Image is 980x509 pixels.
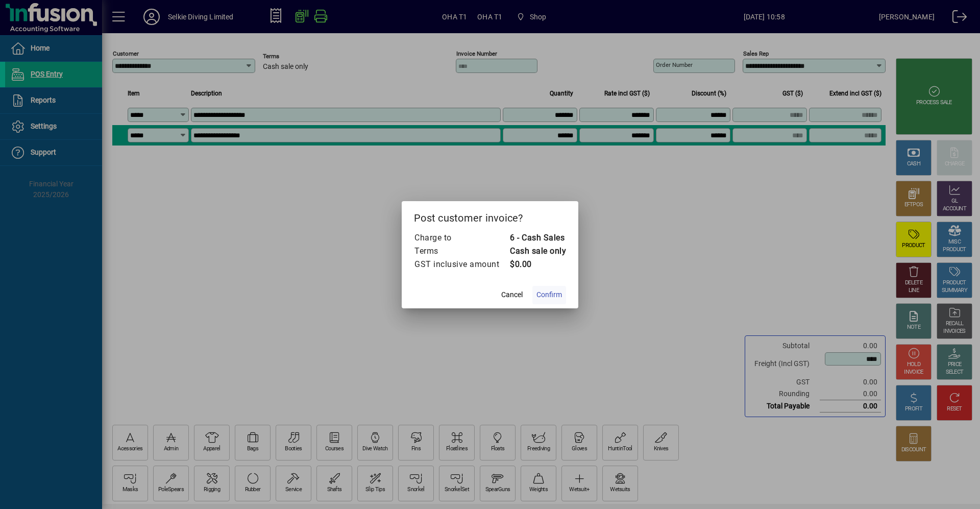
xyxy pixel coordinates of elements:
[402,201,578,231] h2: Post customer invoice?
[536,289,562,300] span: Confirm
[532,286,566,304] button: Confirm
[414,231,509,245] td: Charge to
[509,258,566,271] td: $0.00
[509,245,566,258] td: Cash sale only
[414,245,509,258] td: Terms
[501,289,523,300] span: Cancel
[496,286,528,304] button: Cancel
[414,258,509,271] td: GST inclusive amount
[509,231,566,245] td: 6 - Cash Sales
